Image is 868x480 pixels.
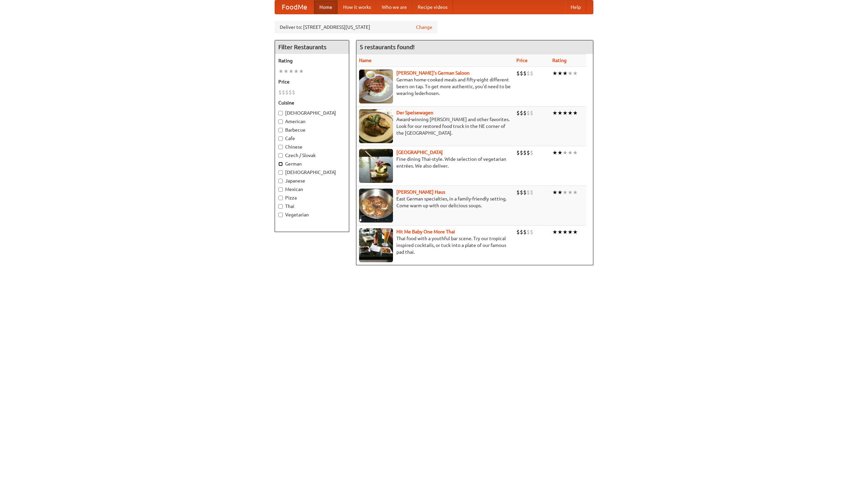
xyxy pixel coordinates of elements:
a: How it works [338,0,376,14]
li: $ [520,70,523,77]
label: Chinese [278,143,346,150]
img: kohlhaus.jpg [359,189,393,223]
input: Czech / Slovak [278,153,283,158]
li: ★ [573,149,578,156]
a: [PERSON_NAME] Haus [396,189,445,195]
li: ★ [568,228,573,236]
h4: Filter Restaurants [275,40,349,54]
a: Hit Me Baby One More Thai [396,229,455,234]
li: $ [520,149,523,156]
li: $ [530,228,533,236]
li: $ [520,189,523,196]
label: American [278,118,346,125]
li: $ [523,228,527,236]
ng-pluralize: 5 restaurants found! [360,44,415,50]
p: Award-winning [PERSON_NAME] and other favorites. Look for our restored food truck in the NE corne... [359,116,511,136]
li: $ [285,89,289,96]
li: $ [527,149,530,156]
li: $ [527,109,530,117]
li: $ [516,70,520,77]
li: $ [530,109,533,117]
a: Name [359,58,372,63]
input: Vegetarian [278,213,283,217]
li: ★ [568,109,573,117]
li: ★ [573,189,578,196]
li: ★ [289,68,294,75]
a: [GEOGRAPHIC_DATA] [396,150,443,155]
li: ★ [552,149,557,156]
a: Der Speisewagen [396,110,433,115]
input: [DEMOGRAPHIC_DATA] [278,111,283,115]
label: Pizza [278,194,346,201]
li: ★ [557,109,563,117]
li: ★ [557,228,563,236]
li: $ [516,109,520,117]
li: $ [289,89,292,96]
li: ★ [557,189,563,196]
label: [DEMOGRAPHIC_DATA] [278,169,346,176]
input: Barbecue [278,128,283,132]
li: ★ [552,228,557,236]
li: ★ [563,228,568,236]
li: $ [523,70,527,77]
li: ★ [563,70,568,77]
li: ★ [552,70,557,77]
input: [DEMOGRAPHIC_DATA] [278,170,283,175]
li: $ [527,70,530,77]
label: Japanese [278,177,346,184]
h5: Cuisine [278,99,346,106]
li: $ [523,109,527,117]
label: Cafe [278,135,346,142]
li: $ [523,149,527,156]
li: ★ [552,189,557,196]
label: Mexican [278,186,346,193]
img: esthers.jpg [359,70,393,103]
input: Thai [278,204,283,209]
input: Cafe [278,136,283,141]
li: $ [520,109,523,117]
li: $ [527,228,530,236]
label: [DEMOGRAPHIC_DATA] [278,110,346,116]
b: [PERSON_NAME]'s German Saloon [396,70,470,76]
li: ★ [568,189,573,196]
a: FoodMe [275,0,314,14]
li: ★ [278,68,283,75]
a: Recipe videos [412,0,453,14]
input: German [278,162,283,166]
li: $ [278,89,282,96]
li: $ [523,189,527,196]
li: $ [527,189,530,196]
li: ★ [568,149,573,156]
img: babythai.jpg [359,228,393,262]
li: $ [516,149,520,156]
label: Thai [278,203,346,210]
img: satay.jpg [359,149,393,183]
li: ★ [294,68,299,75]
label: Barbecue [278,127,346,133]
input: American [278,119,283,124]
li: ★ [552,109,557,117]
li: $ [530,149,533,156]
label: Vegetarian [278,211,346,218]
p: Thai food with a youthful bar scene. Try our tropical inspired cocktails, or tuck into a plate of... [359,235,511,255]
li: $ [530,70,533,77]
a: Price [516,58,528,63]
a: Who we are [376,0,412,14]
li: ★ [573,70,578,77]
li: $ [530,189,533,196]
a: Rating [552,58,567,63]
h5: Rating [278,57,346,64]
a: Change [416,24,432,31]
li: ★ [568,70,573,77]
li: ★ [563,109,568,117]
input: Chinese [278,145,283,149]
li: ★ [563,189,568,196]
input: Pizza [278,196,283,200]
li: ★ [557,70,563,77]
p: Fine dining Thai-style. Wide selection of vegetarian entrées. We also deliver. [359,156,511,169]
a: Help [565,0,586,14]
li: $ [516,228,520,236]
